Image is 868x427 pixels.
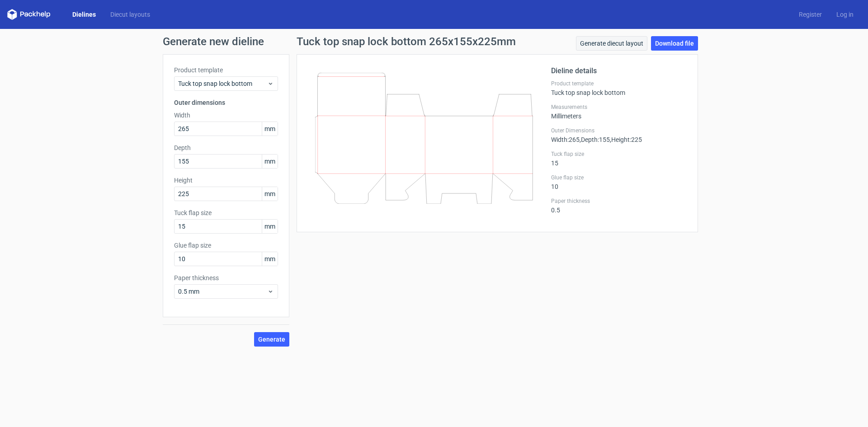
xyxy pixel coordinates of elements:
label: Glue flap size [551,174,687,181]
a: Register [792,10,829,19]
h3: Outer dimensions [174,98,278,107]
span: , Depth : 155 [580,136,610,143]
span: mm [262,187,278,201]
a: Log in [829,10,861,19]
span: mm [262,220,278,233]
label: Tuck flap size [174,208,278,217]
label: Tuck flap size [551,150,687,158]
a: Download file [651,36,698,51]
div: 10 [551,174,687,190]
span: Width : 265 [551,136,580,143]
span: Tuck top snap lock bottom [178,79,267,88]
h1: Generate new dieline [163,36,705,47]
h1: Tuck top snap lock bottom 265x155x225mm [297,36,516,47]
span: mm [262,155,278,168]
a: Generate diecut layout [576,36,647,51]
div: Tuck top snap lock bottom [551,80,687,96]
a: Diecut layouts [103,10,157,19]
label: Product template [551,80,687,87]
label: Outer Dimensions [551,127,687,134]
span: mm [262,252,278,266]
span: , Height : 225 [610,136,642,143]
label: Depth [174,143,278,152]
h2: Dieline details [551,66,687,76]
label: Measurements [551,103,687,111]
span: Generate [258,336,285,343]
label: Product template [174,66,278,75]
div: Millimeters [551,103,687,120]
div: 15 [551,150,687,167]
label: Paper thickness [551,197,687,205]
div: 0.5 [551,197,687,214]
label: Paper thickness [174,273,278,282]
span: mm [262,122,278,136]
a: Dielines [65,10,103,19]
label: Glue flap size [174,241,278,250]
button: Generate [254,332,289,347]
label: Height [174,176,278,185]
label: Width [174,111,278,120]
span: 0.5 mm [178,287,267,296]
